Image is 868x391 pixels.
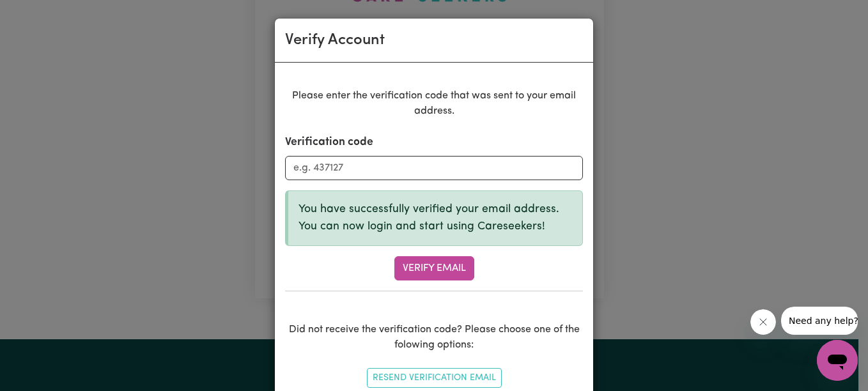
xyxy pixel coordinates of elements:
[367,368,502,388] button: Resend Verification Email
[298,201,572,235] p: You have successfully verified your email address. You can now login and start using Careseekers!
[750,309,776,335] iframe: Close message
[781,307,858,335] iframe: Message from company
[285,156,583,180] input: e.g. 437127
[285,29,385,52] div: Verify Account
[285,322,583,353] p: Did not receive the verification code? Please choose one of the folowing options:
[285,134,373,151] label: Verification code
[285,88,583,119] p: Please enter the verification code that was sent to your email address.
[8,9,77,19] span: Need any help?
[817,340,858,381] iframe: Button to launch messaging window
[394,256,474,280] button: Verify Email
